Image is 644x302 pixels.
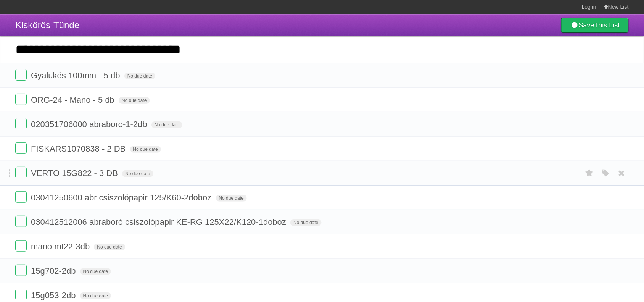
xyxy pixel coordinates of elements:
[124,73,155,79] span: No due date
[15,118,27,129] label: Done
[31,193,213,202] span: 03041250600 abr csiszolópapir 125/K60-2doboz
[15,94,27,105] label: Done
[119,97,150,104] span: No due date
[15,142,27,154] label: Done
[31,168,120,178] span: VERTO 15G822 - 3 DB
[31,95,116,105] span: ORG-24 - Mano - 5 db
[582,167,597,179] label: Star task
[15,240,27,252] label: Done
[15,265,27,276] label: Done
[31,217,288,227] span: 030412512006 abraboró csiszolópapir KE-RG 125X22/K120-1doboz
[15,20,79,30] span: Kiskőrös-Tünde
[122,170,153,177] span: No due date
[94,244,125,250] span: No due date
[15,191,27,203] label: Done
[15,289,27,300] label: Done
[151,121,182,128] span: No due date
[594,21,620,29] b: This List
[80,268,111,275] span: No due date
[80,292,111,299] span: No due date
[31,291,77,300] span: 15g053-2db
[31,71,122,80] span: Gyalukés 100mm - 5 db
[31,144,127,153] span: FISKARS1070838 - 2 DB
[31,242,92,251] span: mano mt22-3db
[15,216,27,227] label: Done
[130,146,161,153] span: No due date
[15,69,27,81] label: Done
[31,120,149,129] span: 020351706000 abraboro-1-2db
[15,167,27,178] label: Done
[216,195,247,202] span: No due date
[290,219,321,226] span: No due date
[31,266,77,276] span: 15g702-2db
[561,18,629,33] a: SaveThis List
